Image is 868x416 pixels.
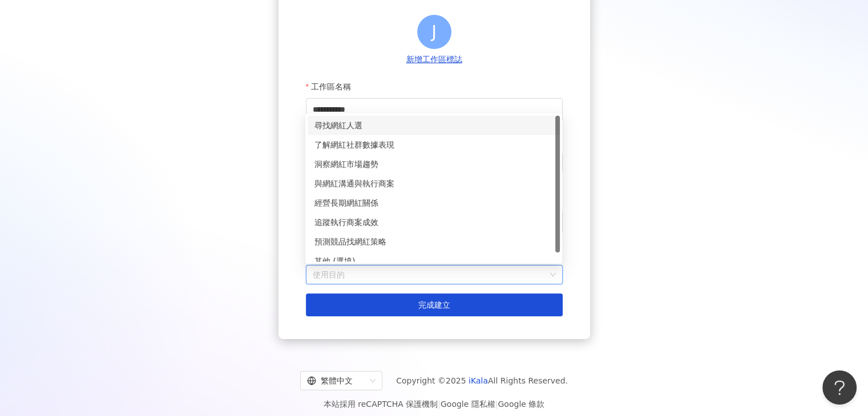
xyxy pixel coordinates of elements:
a: Google 條款 [498,399,544,409]
div: 與網紅溝通與執行商案 [308,174,560,193]
div: 尋找網紅人選 [308,116,560,135]
span: | [495,399,498,409]
div: 洞察網紅市場趨勢 [308,154,560,174]
span: J [431,18,437,45]
div: 經營長期網紅關係 [314,197,553,209]
span: Copyright © 2025 All Rights Reserved. [396,374,568,388]
div: 追蹤執行商案成效 [308,213,560,232]
div: 預測競品找網紅策略 [308,232,560,251]
div: 其他 (選填) [314,255,553,267]
a: Google 隱私權 [441,399,495,409]
div: 追蹤執行商案成效 [314,216,553,229]
div: 尋找網紅人選 [314,119,553,132]
div: 經營長期網紅關係 [308,193,560,213]
label: 工作區名稱 [306,75,360,98]
div: 與網紅溝通與執行商案 [314,177,553,190]
button: 新增工作區標誌 [403,54,466,66]
div: 洞察網紅市場趨勢 [314,158,553,170]
iframe: Help Scout Beacon - Open [822,370,857,405]
span: | [438,399,441,409]
div: 預測競品找網紅策略 [314,235,553,248]
span: 本站採用 reCAPTCHA 保護機制 [324,397,544,411]
input: 工作區名稱 [306,98,563,121]
div: 其他 (選填) [308,251,560,271]
div: 了解網紅社群數據表現 [314,138,553,151]
button: 完成建立 [306,293,563,316]
div: 繁體中文 [307,372,365,390]
span: 完成建立 [418,300,450,309]
div: 了解網紅社群數據表現 [308,135,560,154]
a: iKala [469,376,488,385]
